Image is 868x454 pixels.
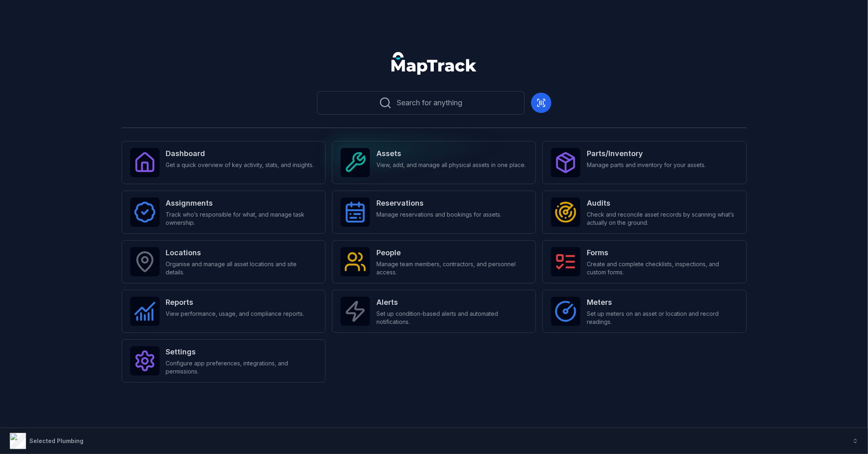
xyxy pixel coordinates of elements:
strong: People [376,247,527,258]
strong: Selected Plumbing [29,437,83,444]
strong: Forms [587,247,738,258]
span: View performance, usage, and compliance reports. [166,310,304,318]
span: Search for anything [397,97,462,109]
a: ReservationsManage reservations and bookings for assets. [332,191,536,234]
span: Manage reservations and bookings for assets. [376,211,501,219]
a: AssignmentsTrack who’s responsible for what, and manage task ownership. [122,191,326,234]
span: Create and complete checklists, inspections, and custom forms. [587,260,738,276]
nav: Global [378,52,490,75]
a: AssetsView, add, and manage all physical assets in one place. [332,141,536,184]
span: Track who’s responsible for what, and manage task ownership. [166,211,317,227]
strong: Locations [166,247,317,258]
a: FormsCreate and complete checklists, inspections, and custom forms. [542,240,746,283]
strong: Parts/Inventory [587,148,706,159]
span: Organise and manage all asset locations and site details. [166,260,317,276]
a: AlertsSet up condition-based alerts and automated notifications. [332,290,536,333]
span: Manage team members, contractors, and personnel access. [376,260,527,276]
a: MetersSet up meters on an asset or location and record readings. [542,290,746,333]
span: View, add, and manage all physical assets in one place. [376,161,526,169]
a: LocationsOrganise and manage all asset locations and site details. [122,240,326,283]
strong: Audits [587,198,738,209]
a: SettingsConfigure app preferences, integrations, and permissions. [122,339,326,382]
strong: Reports [166,297,304,308]
strong: Meters [587,297,738,308]
span: Check and reconcile asset records by scanning what’s actually on the ground. [587,211,738,227]
span: Configure app preferences, integrations, and permissions. [166,359,317,376]
strong: Reservations [376,198,501,209]
strong: Assignments [166,198,317,209]
span: Get a quick overview of key activity, stats, and insights. [166,161,314,169]
a: DashboardGet a quick overview of key activity, stats, and insights. [122,141,326,184]
strong: Dashboard [166,148,314,159]
span: Set up condition-based alerts and automated notifications. [376,310,527,326]
strong: Assets [376,148,526,159]
strong: Alerts [376,297,527,308]
span: Set up meters on an asset or location and record readings. [587,310,738,326]
a: ReportsView performance, usage, and compliance reports. [122,290,326,333]
button: Search for anything [317,91,525,115]
span: Manage parts and inventory for your assets. [587,161,706,169]
strong: Settings [166,346,317,358]
a: AuditsCheck and reconcile asset records by scanning what’s actually on the ground. [542,191,746,234]
a: Parts/InventoryManage parts and inventory for your assets. [542,141,746,184]
a: PeopleManage team members, contractors, and personnel access. [332,240,536,283]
